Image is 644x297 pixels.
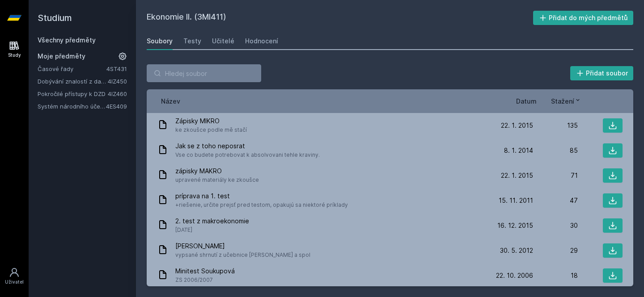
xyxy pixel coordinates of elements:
div: Study [8,52,21,59]
div: 71 [533,171,578,180]
button: Datum [516,96,537,106]
a: Testy [183,32,201,50]
span: [PERSON_NAME] [175,242,310,251]
span: Vse co budete potrebovat k absolvovani tehle kraviny. [175,151,320,159]
div: 18 [533,271,578,280]
button: Stažení [551,96,581,106]
span: Stažení [551,96,574,106]
div: 47 [533,196,578,205]
span: vypsané shrnutí z učebnice [PERSON_NAME] a spol [175,251,310,259]
a: Všechny předměty [38,36,96,44]
span: ke zkoušce podle mě stačí [175,125,247,134]
span: 16. 12. 2015 [497,221,533,230]
span: 30. 5. 2012 [500,246,533,255]
a: 4IZ450 [108,78,127,85]
div: Hodnocení [245,37,278,46]
div: Testy [183,37,201,46]
span: 8. 1. 2014 [504,146,533,155]
span: 22. 1. 2015 [501,171,533,180]
span: 15. 11. 2011 [499,196,533,205]
a: Systém národního účetnictví a rozbory [38,102,106,111]
span: Minitest Soukupová [175,267,235,276]
span: Moje předměty [38,52,85,61]
span: Jak se z toho neposrat [175,142,320,151]
a: Soubory [147,32,173,50]
button: Název [161,96,180,106]
div: Uživatel [5,279,24,285]
button: Přidat do mých předmětů [533,11,634,25]
a: Study [2,36,27,63]
a: Učitelé [212,32,234,50]
div: 85 [533,146,578,155]
a: 4ST431 [106,65,127,72]
span: upravené materiály ke zkoušce [175,176,259,184]
button: Přidat soubor [570,66,634,80]
div: 135 [533,121,578,130]
span: 2. test z makroekonomie [175,217,249,226]
span: [DATE] [175,226,249,234]
a: Pokročilé přístupy k DZD [38,89,108,98]
a: Časové řady [38,64,106,73]
a: 4IZ460 [108,90,127,97]
div: Učitelé [212,37,234,46]
a: Dobývání znalostí z databází [38,77,108,86]
div: Soubory [147,37,173,46]
span: zápisky MAKRO [175,167,259,176]
span: 22. 1. 2015 [501,121,533,130]
a: Uživatel [2,263,27,290]
div: 29 [533,246,578,255]
input: Hledej soubor [147,64,261,82]
span: 22. 10. 2006 [496,271,533,280]
span: +riešenie, určite prejsť pred testom, opakujú sa niektoré príklady [175,201,348,209]
span: ZS 2006/2007 [175,276,235,284]
div: 30 [533,221,578,230]
a: Hodnocení [245,32,278,50]
span: príprava na 1. test [175,192,348,201]
a: 4ES409 [106,103,127,110]
span: Zápisky MIKRO [175,117,247,125]
h2: Ekonomie II. (3MI411) [147,11,533,25]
